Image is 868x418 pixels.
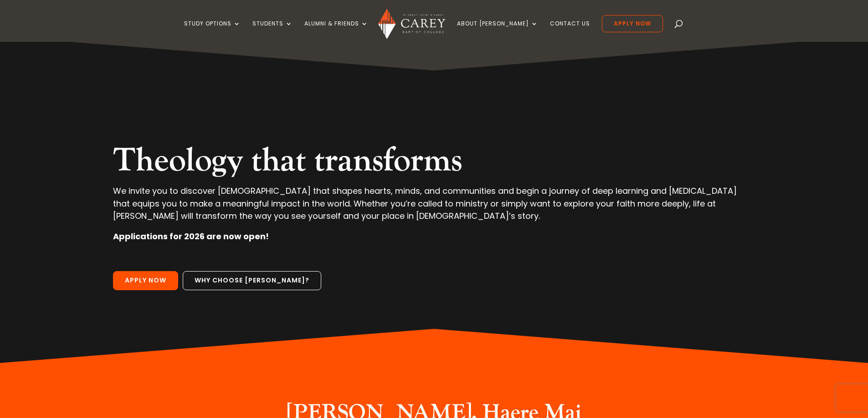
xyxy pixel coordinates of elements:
a: Why choose [PERSON_NAME]? [183,271,321,290]
strong: Applications for 2026 are now open! [113,231,269,242]
h2: Theology that transforms [113,141,755,185]
a: Contact Us [550,20,590,42]
p: We invite you to discover [DEMOGRAPHIC_DATA] that shapes hearts, minds, and communities and begin... [113,185,755,230]
a: Apply Now [602,15,663,32]
a: Students [252,20,293,42]
a: Alumni & Friends [304,20,368,42]
a: Apply Now [113,271,178,290]
a: Study Options [184,20,241,42]
a: About [PERSON_NAME] [457,20,538,42]
img: Carey Baptist College [378,9,445,39]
